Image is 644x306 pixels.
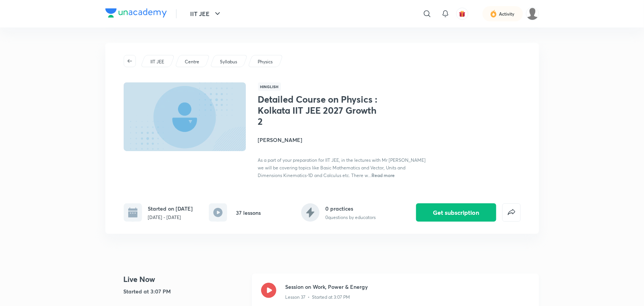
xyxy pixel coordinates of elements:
[456,8,468,20] button: avatar
[124,274,246,285] h4: Live Now
[258,94,383,127] h1: Detailed Course on Physics : Kolkata IIT JEE 2027 Growth 2
[256,58,274,65] a: Physics
[502,203,521,222] button: false
[286,294,350,301] p: Lesson 37 • Started at 3:07 PM
[372,172,395,178] span: Read more
[122,82,247,152] img: Thumbnail
[183,58,200,65] a: Centre
[148,205,193,213] h6: Started on [DATE]
[149,58,165,65] a: IIT JEE
[258,136,429,144] h4: [PERSON_NAME]
[218,58,238,65] a: Syllabus
[258,82,281,91] span: Hinglish
[186,6,227,21] button: IIT JEE
[459,10,466,17] img: avatar
[326,214,376,221] p: 0 questions by educators
[236,209,261,217] h6: 37 lessons
[105,8,167,19] a: Company Logo
[326,205,376,213] h6: 0 practices
[416,203,496,222] button: Get subscription
[150,58,164,65] p: IIT JEE
[220,58,237,65] p: Syllabus
[258,58,273,65] p: Physics
[286,283,530,291] h3: Session on Work, Power & Energy
[526,7,539,20] img: snigdha
[490,9,497,18] img: activity
[124,287,246,295] h5: Started at 3:07 PM
[148,214,193,221] p: [DATE] - [DATE]
[258,157,426,178] span: As a part of your preparation for IIT JEE, in the lectures with Mr [PERSON_NAME] we will be cover...
[105,8,167,18] img: Company Logo
[185,58,199,65] p: Centre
